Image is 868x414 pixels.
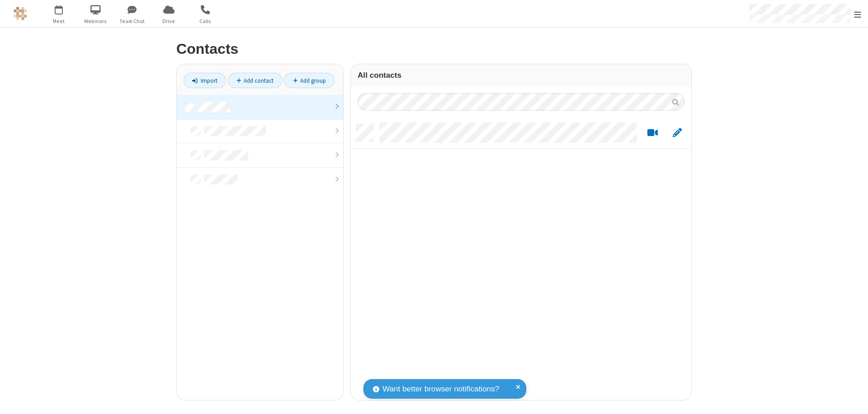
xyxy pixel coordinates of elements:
span: Want better browser notifications? [382,383,499,395]
h2: Contacts [176,41,692,57]
h3: All contacts [358,71,684,80]
span: Team Chat [115,17,149,25]
button: Edit [668,127,686,139]
a: Add group [284,73,335,88]
span: Webinars [79,17,113,25]
span: Calls [189,17,222,25]
div: grid [351,118,691,400]
button: Start a video meeting [644,127,661,139]
span: Meet [42,17,76,25]
img: QA Selenium DO NOT DELETE OR CHANGE [14,7,27,20]
span: Drive [152,17,186,25]
a: Import [184,73,226,88]
a: Add contact [228,73,283,88]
